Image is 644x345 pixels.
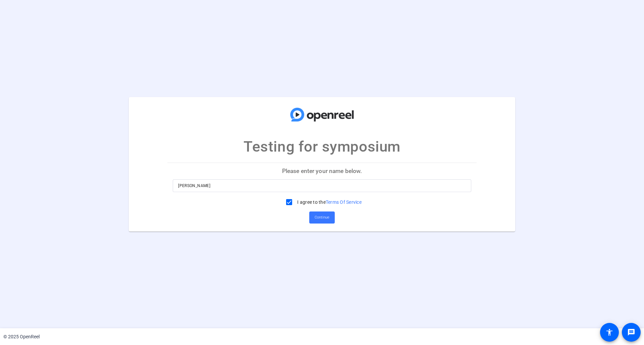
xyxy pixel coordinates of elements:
[627,328,635,336] mat-icon: message
[178,182,466,190] input: Enter your name
[167,163,477,179] p: Please enter your name below.
[315,212,329,223] span: Continue
[605,328,613,336] mat-icon: accessibility
[288,103,356,125] img: company-logo
[296,199,362,205] label: I agree to the
[309,211,335,224] button: Continue
[3,333,40,340] div: © 2025 OpenReel
[326,199,362,205] a: Terms Of Service
[244,136,400,158] p: Testing for symposium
